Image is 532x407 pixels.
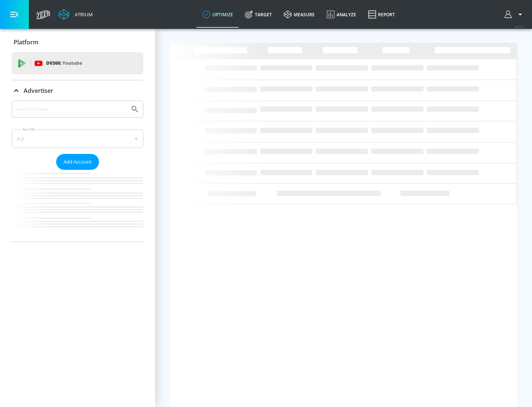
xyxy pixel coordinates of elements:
a: Report [362,1,401,28]
label: Sort By [21,127,37,132]
p: Youtube [62,59,82,67]
a: measure [278,1,321,28]
p: DV360: [46,59,82,67]
p: Platform [14,38,38,46]
a: Atrium [58,9,93,20]
p: Advertiser [24,87,53,95]
span: v 4.22.2 [514,24,525,28]
div: A-Z [12,129,143,148]
span: Add Account [64,158,92,166]
div: Advertiser [12,80,143,101]
a: Analyze [321,1,362,28]
div: DV360: Youtube [12,52,143,74]
div: Atrium [72,11,93,18]
div: Platform [12,32,143,53]
a: Target [239,1,278,28]
button: Add Account [56,154,99,170]
div: Advertiser [12,101,143,242]
a: optimize [197,1,239,28]
input: Search by name [15,104,127,114]
nav: list of Advertiser [12,170,143,242]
